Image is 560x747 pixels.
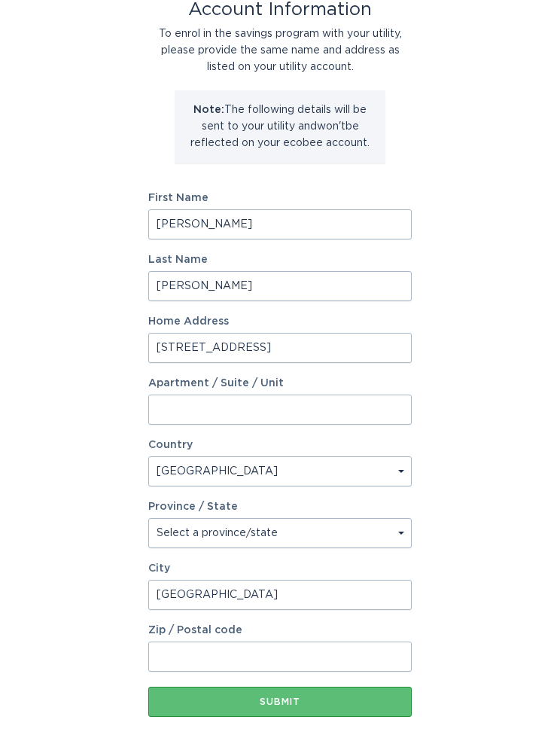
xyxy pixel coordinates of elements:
label: Zip / Postal code [148,625,412,636]
button: Submit [148,687,412,717]
div: Account Information [148,2,412,18]
label: City [148,563,412,574]
p: The following details will be sent to your utility and won't be reflected on your ecobee account. [186,102,374,151]
label: Province / State [148,502,238,512]
label: Last Name [148,255,412,265]
div: To enrol in the savings program with your utility, please provide the same name and address as li... [148,26,412,75]
label: Home Address [148,316,412,327]
div: Submit [156,697,404,706]
label: Country [148,440,193,450]
label: First Name [148,193,412,203]
strong: Note: [193,105,224,115]
label: Apartment / Suite / Unit [148,378,412,389]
